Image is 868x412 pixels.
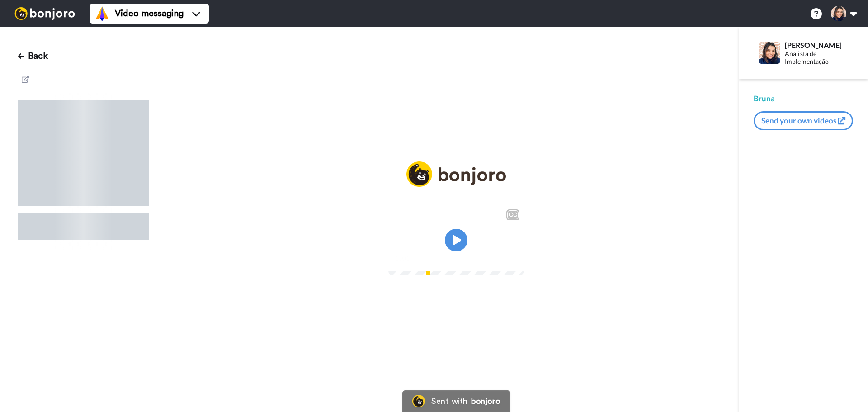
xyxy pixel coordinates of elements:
span: 0:00 [395,253,410,264]
img: Full screen [507,254,516,263]
div: [PERSON_NAME] [785,41,853,49]
button: Send your own videos [754,111,853,130]
div: Bruna [754,93,854,104]
img: logo_full.png [406,161,506,187]
span: / [412,253,415,264]
button: Back [18,45,48,67]
div: Analista de Implementação [785,50,853,66]
img: bj-logo-header-white.svg [11,7,79,20]
img: Bonjoro Logo [412,395,425,407]
img: Profile Image [759,42,780,64]
div: CC [507,210,519,219]
span: Video messaging [115,7,184,20]
span: 2:54 [417,253,433,264]
div: Sent with [431,397,467,405]
img: vm-color.svg [95,6,109,21]
div: bonjoro [471,397,500,405]
a: Bonjoro LogoSent withbonjoro [402,390,510,412]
